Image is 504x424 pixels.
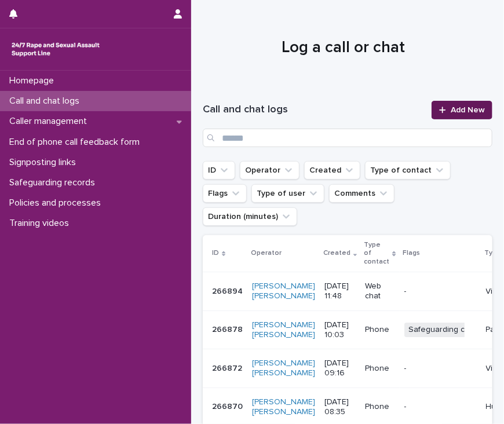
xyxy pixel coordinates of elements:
[5,177,104,188] p: Safeguarding records
[212,400,245,412] p: 266870
[203,161,235,180] button: ID
[324,397,356,417] p: [DATE] 08:35
[5,75,63,86] p: Homepage
[365,402,395,412] p: Phone
[252,359,315,378] a: [PERSON_NAME] [PERSON_NAME]
[324,320,356,340] p: [DATE] 10:03
[251,184,324,203] button: Type of user
[365,161,451,180] button: Type of contact
[5,96,89,107] p: Call and chat logs
[5,198,110,209] p: Policies and processes
[329,184,395,203] button: Comments
[451,106,485,114] span: Add New
[364,239,389,268] p: Type of contact
[9,38,102,61] img: rhQMoQhaT3yELyF149Cw
[365,364,395,374] p: Phone
[212,247,219,259] p: ID
[240,161,300,180] button: Operator
[203,37,484,59] h1: Log a call or chat
[432,101,492,119] a: Add New
[252,282,315,301] a: [PERSON_NAME] [PERSON_NAME]
[5,157,85,168] p: Signposting links
[365,282,395,301] p: Web chat
[203,129,492,147] input: Search
[203,184,247,203] button: Flags
[365,325,395,335] p: Phone
[404,364,477,374] p: -
[324,282,356,301] p: [DATE] 11:48
[251,247,282,259] p: Operator
[324,359,356,378] p: [DATE] 09:16
[404,287,477,297] p: -
[252,397,315,417] a: [PERSON_NAME] [PERSON_NAME]
[212,323,245,335] p: 266878
[212,361,244,374] p: 266872
[203,207,297,226] button: Duration (minutes)
[404,402,477,412] p: -
[323,247,350,259] p: Created
[5,137,149,148] p: End of phone call feedback form
[5,116,96,127] p: Caller management
[403,247,421,259] p: Flags
[252,320,315,340] a: [PERSON_NAME] [PERSON_NAME]
[404,323,496,337] span: Safeguarding concern
[304,161,360,180] button: Created
[203,103,425,117] h1: Call and chat logs
[5,218,78,229] p: Training videos
[212,284,245,297] p: 266894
